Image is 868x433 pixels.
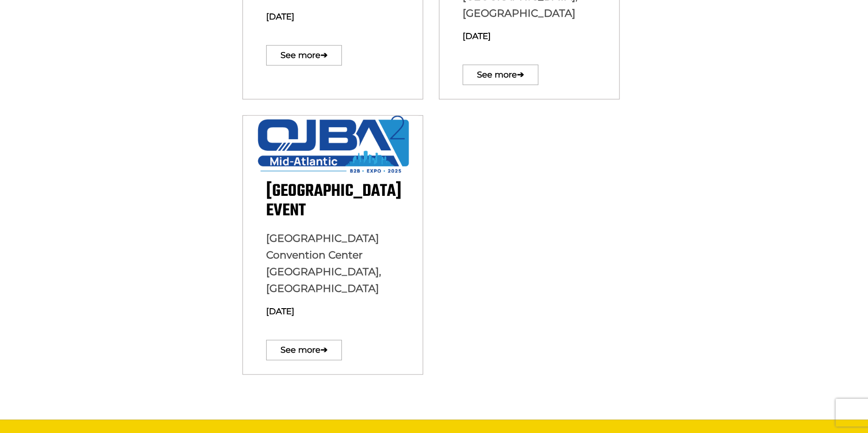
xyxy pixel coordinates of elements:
[266,232,381,295] span: [GEOGRAPHIC_DATA] Convention Center [GEOGRAPHIC_DATA], [GEOGRAPHIC_DATA]
[320,41,327,70] span: ➔
[266,12,294,22] span: [DATE]
[517,60,524,90] span: ➔
[266,340,342,360] a: See more➔
[266,306,294,317] span: [DATE]
[266,45,342,65] a: See more➔
[463,31,491,41] span: [DATE]
[463,65,538,85] a: See more➔
[320,336,327,365] span: ➔
[266,178,402,224] span: [GEOGRAPHIC_DATA] Event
